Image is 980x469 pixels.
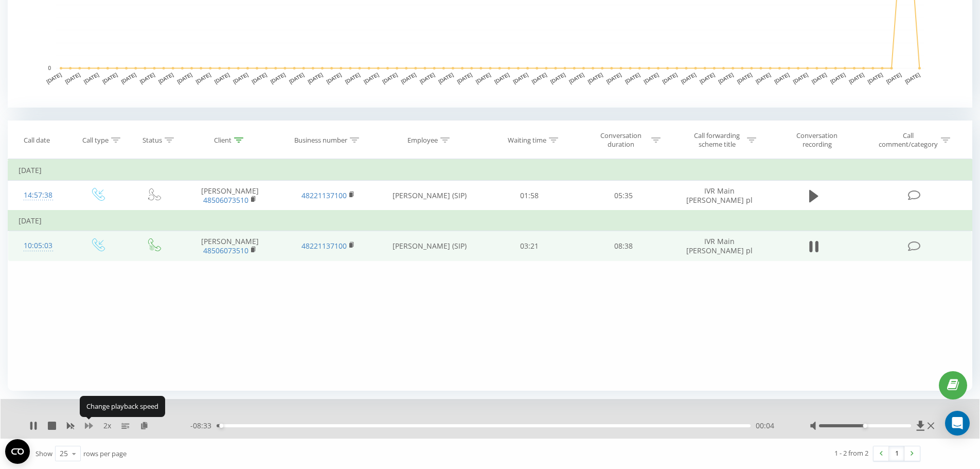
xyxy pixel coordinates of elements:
[46,72,63,84] text: [DATE]
[483,181,577,211] td: 01:58
[885,72,902,84] text: [DATE]
[624,72,641,84] text: [DATE]
[19,236,58,256] div: 10:05:03
[863,424,867,428] div: Accessibility label
[792,72,809,84] text: [DATE]
[294,136,347,145] div: Business number
[377,231,483,261] td: [PERSON_NAME] (SIP)
[594,131,649,149] div: Conversation duration
[82,136,109,145] div: Call type
[60,448,68,459] div: 25
[419,72,436,84] text: [DATE]
[326,72,343,84] text: [DATE]
[493,72,510,84] text: [DATE]
[508,136,546,145] div: Waiting time
[307,72,324,84] text: [DATE]
[811,72,828,84] text: [DATE]
[8,211,972,231] td: [DATE]
[232,72,249,84] text: [DATE]
[83,72,100,84] text: [DATE]
[157,72,174,84] text: [DATE]
[181,181,279,211] td: [PERSON_NAME]
[120,72,137,84] text: [DATE]
[834,448,868,458] div: 1 - 2 from 2
[577,231,671,261] td: 08:38
[577,181,671,211] td: 05:35
[19,185,58,205] div: 14:57:38
[5,439,30,464] button: Open CMP widget
[568,72,585,84] text: [DATE]
[662,72,679,84] text: [DATE]
[773,72,790,84] text: [DATE]
[344,72,361,84] text: [DATE]
[80,396,165,416] div: Change playback speed
[139,72,156,84] text: [DATE]
[670,231,768,261] td: IVR Main [PERSON_NAME] pl
[718,72,735,84] text: [DATE]
[101,72,118,84] text: [DATE]
[736,72,753,84] text: [DATE]
[587,72,604,84] text: [DATE]
[680,72,697,84] text: [DATE]
[203,246,248,255] a: 48506073510
[214,136,231,145] div: Client
[301,190,347,200] a: 48221137100
[878,131,938,149] div: Call comment/category
[456,72,473,84] text: [DATE]
[889,446,904,461] a: 1
[363,72,380,84] text: [DATE]
[783,131,850,149] div: Conversation recording
[219,424,223,428] div: Accessibility label
[904,72,921,84] text: [DATE]
[382,72,399,84] text: [DATE]
[512,72,529,84] text: [DATE]
[213,72,230,84] text: [DATE]
[437,72,454,84] text: [DATE]
[377,181,483,211] td: [PERSON_NAME] (SIP)
[400,72,417,84] text: [DATE]
[64,72,81,84] text: [DATE]
[24,136,50,145] div: Call date
[605,72,622,84] text: [DATE]
[301,241,347,251] a: 48221137100
[251,72,268,84] text: [DATE]
[829,72,846,84] text: [DATE]
[83,449,127,458] span: rows per page
[549,72,566,84] text: [DATE]
[48,65,51,71] text: 0
[8,160,972,181] td: [DATE]
[670,181,768,211] td: IVR Main [PERSON_NAME] pl
[203,195,248,205] a: 48506073510
[867,72,884,84] text: [DATE]
[483,231,577,261] td: 03:21
[142,136,162,145] div: Status
[176,72,193,84] text: [DATE]
[945,411,970,436] div: Open Intercom Messenger
[181,231,279,261] td: [PERSON_NAME]
[288,72,305,84] text: [DATE]
[475,72,492,84] text: [DATE]
[103,421,111,431] span: 2 x
[407,136,438,145] div: Employee
[689,131,744,149] div: Call forwarding scheme title
[755,72,772,84] text: [DATE]
[35,449,52,458] span: Show
[531,72,548,84] text: [DATE]
[643,72,660,84] text: [DATE]
[848,72,865,84] text: [DATE]
[756,421,774,431] span: 00:04
[190,421,217,431] span: - 08:33
[699,72,716,84] text: [DATE]
[195,72,212,84] text: [DATE]
[270,72,287,84] text: [DATE]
